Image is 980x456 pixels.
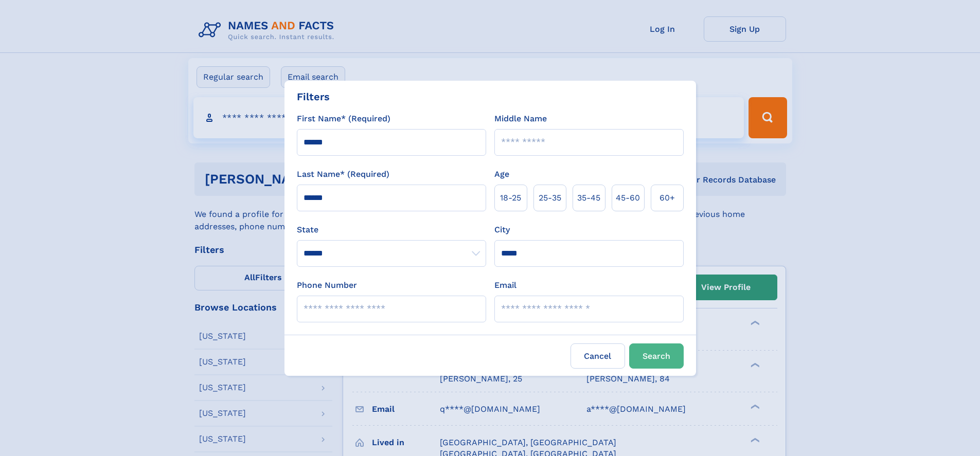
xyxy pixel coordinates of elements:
div: Filters [297,89,330,104]
label: State [297,224,486,236]
span: 45‑60 [616,192,640,204]
label: Middle Name [494,113,547,125]
span: 60+ [660,192,675,204]
span: 35‑45 [577,192,600,204]
label: Cancel [571,343,625,369]
span: 25‑35 [539,192,561,204]
label: Age [494,168,509,180]
button: Search [629,343,684,369]
label: Phone Number [297,279,357,291]
label: Email [494,279,516,291]
label: City [494,224,510,236]
label: Last Name* (Required) [297,168,389,180]
label: First Name* (Required) [297,113,390,125]
span: 18‑25 [500,192,521,204]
